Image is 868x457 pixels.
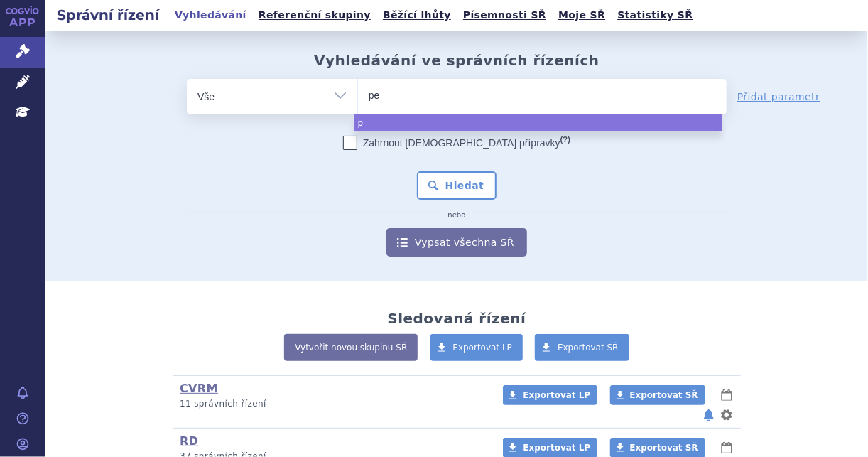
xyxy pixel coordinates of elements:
[720,407,734,424] button: nastavení
[560,135,570,144] abbr: (?)
[430,334,523,361] a: Exportovat LP
[379,6,455,25] a: Běžící lhůty
[354,114,722,131] li: p
[720,439,734,456] button: lhůty
[523,390,590,400] span: Exportovat LP
[610,385,705,405] a: Exportovat SŘ
[180,434,198,448] a: RD
[535,334,629,361] a: Exportovat SŘ
[503,385,597,405] a: Exportovat LP
[554,6,609,25] a: Moje SŘ
[613,6,697,25] a: Statistiky SŘ
[387,310,526,327] h2: Sledovaná řízení
[459,6,550,25] a: Písemnosti SŘ
[314,52,600,69] h2: Vyhledávání ve správních řízeních
[737,90,820,104] a: Přidat parametr
[180,398,484,410] p: 11 správních řízení
[386,228,527,257] a: Vypsat všechna SŘ
[45,5,170,25] h2: Správní řízení
[720,387,734,404] button: lhůty
[453,343,513,353] span: Exportovat LP
[343,136,570,150] label: Zahrnout [DEMOGRAPHIC_DATA] přípravky
[630,390,698,400] span: Exportovat SŘ
[630,443,698,453] span: Exportovat SŘ
[170,6,251,25] a: Vyhledávání
[523,443,590,453] span: Exportovat LP
[441,211,473,220] i: nebo
[254,6,375,25] a: Referenční skupiny
[558,343,619,353] span: Exportovat SŘ
[702,407,716,424] button: notifikace
[284,334,418,361] a: Vytvořit novou skupinu SŘ
[417,171,497,200] button: Hledat
[180,382,218,395] a: CVRM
